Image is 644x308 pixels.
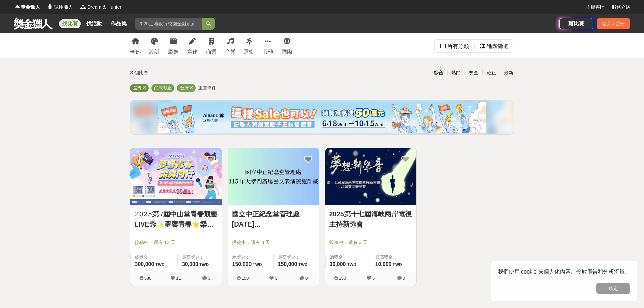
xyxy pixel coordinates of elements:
a: Logo獎金獵人 [14,4,40,11]
a: 全部 [130,33,141,58]
a: 找活動 [84,19,105,28]
img: Cover Image [130,148,222,205]
span: 30,000 [182,261,198,267]
a: LogoDream & Hunter [80,4,121,11]
span: 選秀 [133,85,142,90]
span: 580 [144,276,152,281]
span: 10,000 [375,261,392,267]
div: 進階篩選 [487,40,508,53]
span: 投稿中：還有 12 天 [135,239,218,246]
span: Dream & Hunter [87,4,121,11]
span: 150,000 [232,261,252,267]
span: 獎金獵人 [21,4,40,11]
span: 0 [403,276,405,281]
a: 運動 [244,33,255,58]
a: 主辦專區 [586,4,605,11]
span: 0 [305,276,308,281]
div: 全部 [130,48,141,56]
span: 投稿中：還有 3 天 [232,239,315,246]
span: TWD [347,262,356,267]
a: 設計 [149,33,160,58]
a: 辦比賽 [559,18,593,29]
div: 截止 [482,67,500,79]
a: Logo試用獵人 [47,4,73,11]
input: 2025土地銀行校園金融創意挑戰賽：從你出發 開啟智慧金融新頁 [135,18,202,30]
a: 商業 [206,33,217,58]
a: Cover Image [228,148,319,205]
a: 𝟸𝟶𝟸𝟻第𝟽屆中山堂青春競藝LIVE秀✨夢響青春⭐️樂舞同行🎶 [135,209,218,229]
span: TWD [199,262,209,267]
img: Logo [47,3,53,10]
span: 重置條件 [198,85,216,90]
div: 寫作 [187,48,198,56]
span: 試用獵人 [54,4,73,11]
a: 音樂 [225,33,236,58]
a: 國立中正紀念堂管理處[DATE][GEOGRAPHIC_DATA]藝文表演實施計畫 [232,209,315,229]
div: 登入 / 註冊 [597,18,630,29]
div: 綜合 [430,67,447,79]
a: 2025第十七屆海峽兩岸電視主持新秀會 [329,209,412,229]
span: 投稿中：還有 3 天 [329,239,412,246]
span: 300,000 [135,261,154,267]
div: 商業 [206,48,217,56]
img: Cover Image [325,148,416,205]
img: Logo [14,3,20,10]
a: 其他 [263,33,273,58]
div: 熱門 [447,67,465,79]
span: 最高獎金： [182,254,218,261]
a: 寫作 [187,33,198,58]
span: TWD [298,262,307,267]
div: 音樂 [225,48,236,56]
a: 服務介紹 [612,4,630,11]
div: 3 個比賽 [130,67,258,79]
img: Cover Image [228,148,319,205]
span: 30,000 [330,261,346,267]
span: 我們使用 cookie 來個人化內容、投放廣告和分析流量。 [498,269,630,275]
span: TWD [392,262,402,267]
span: 3 [275,276,277,281]
span: 總獎金： [135,254,173,261]
span: 11 [176,276,181,281]
a: 作品集 [108,19,129,28]
div: 所有分類 [447,40,469,53]
span: 150 [242,276,249,281]
span: TWD [155,262,164,267]
span: TWD [253,262,262,267]
span: 總獎金： [232,254,269,261]
img: Logo [80,3,87,10]
div: 最新 [500,67,518,79]
div: 國際 [282,48,292,56]
div: 運動 [244,48,255,56]
a: 國際 [282,33,292,58]
div: 其他 [263,48,273,56]
button: 確定 [596,283,630,294]
img: cf4fb443-4ad2-4338-9fa3-b46b0bf5d316.png [158,102,486,133]
span: 最高獎金： [375,254,412,261]
span: 總獎金： [330,254,367,261]
span: 250 [339,276,347,281]
a: Cover Image [130,148,222,205]
div: 獎金 [465,67,482,79]
span: 台灣 [180,85,189,90]
a: 找比賽 [59,19,81,28]
span: 3 [208,276,210,281]
div: 設計 [149,48,160,56]
div: 影像 [168,48,179,56]
span: 尚未截止 [154,85,172,90]
span: 最高獎金： [278,254,315,261]
a: 影像 [168,33,179,58]
span: 150,000 [278,261,297,267]
span: 5 [372,276,375,281]
a: Cover Image [325,148,416,205]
